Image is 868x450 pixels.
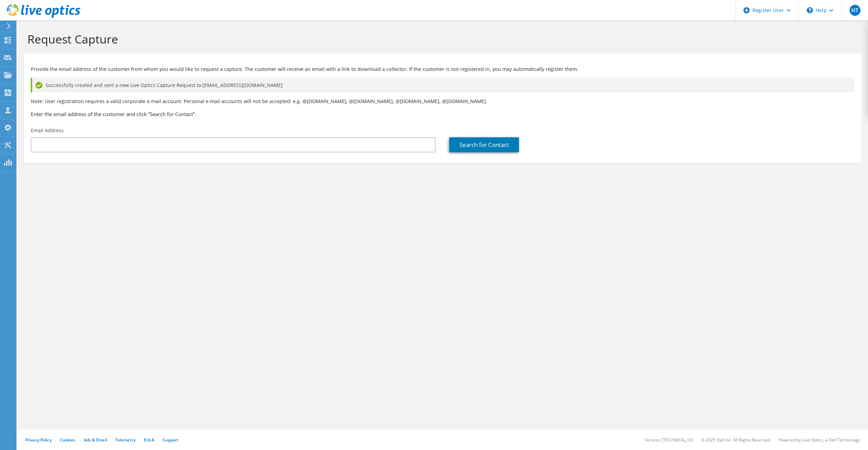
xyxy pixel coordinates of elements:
[645,437,693,443] li: Version: [TECHNICAL_ID]
[807,7,813,13] svg: \n
[31,65,854,73] p: Provide the email address of the customer from whom you would like to request a capture. The cust...
[115,437,135,443] a: Telemetry
[449,137,519,152] a: Search for Contact
[778,437,860,443] li: Powered by Live Optics, a Dell Technology
[31,110,854,118] h3: Enter the email address of the customer and click “Search for Contact”.
[84,437,107,443] a: Ads & Email
[31,98,854,105] p: Note: User registration requires a valid corporate e-mail account. Personal e-mail accounts will ...
[25,437,52,443] a: Privacy Policy
[46,82,283,89] span: Successfully created and sent a new Live Optics Capture Request to [EMAIL_ADDRESS][DOMAIN_NAME]
[31,127,64,134] label: Email Address
[60,437,76,443] a: Cookies
[144,437,154,443] a: EULA
[701,437,770,443] li: © 2025 Dell Inc. All Rights Reserved
[850,5,860,16] span: HT
[27,32,854,46] h1: Request Capture
[163,437,179,443] a: Support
